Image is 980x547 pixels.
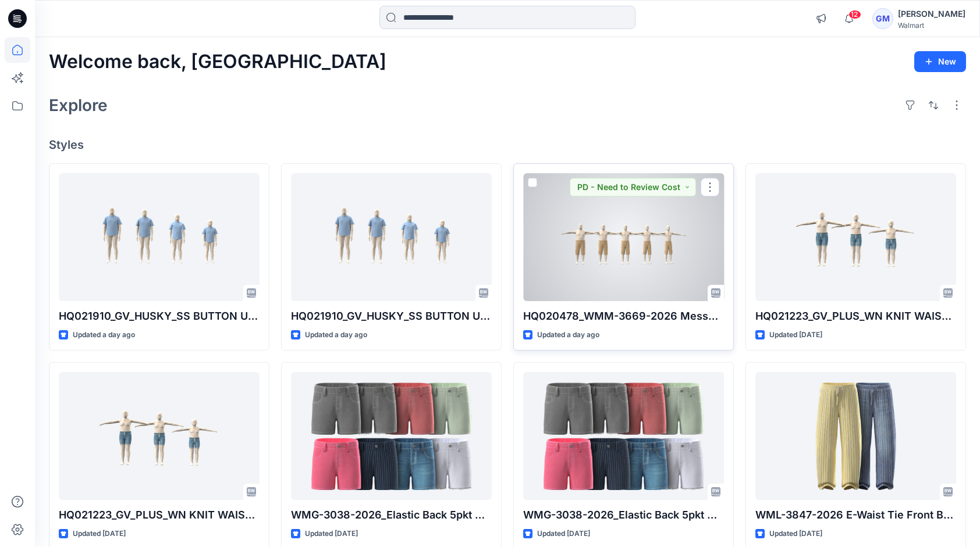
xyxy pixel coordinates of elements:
[755,372,956,500] a: WML-3847-2026 E-Waist Tie Front Barrel
[755,308,956,324] p: HQ021223_GV_PLUS_WN KNIT WAISTBAND DENIM SHORT
[523,173,724,301] a: HQ020478_WMM-3669-2026 Messenger Cargo Short
[755,507,956,523] p: WML-3847-2026 E-Waist Tie Front Barrel
[49,138,966,152] h4: Styles
[73,528,126,540] p: Updated [DATE]
[769,329,822,341] p: Updated [DATE]
[73,329,135,341] p: Updated a day ago
[523,308,724,324] p: HQ020478_WMM-3669-2026 Messenger Cargo Short
[305,329,367,341] p: Updated a day ago
[59,507,260,523] p: HQ021223_GV_PLUS_WN KNIT WAISTBAND DENIM SHORT
[49,51,386,73] h2: Welcome back, [GEOGRAPHIC_DATA]
[291,372,492,500] a: WMG-3038-2026_Elastic Back 5pkt Denim Shorts 3 Inseam - Cost Opt
[291,507,492,523] p: WMG-3038-2026_Elastic Back 5pkt Denim Shorts 3 Inseam - Cost Opt
[49,96,108,115] h2: Explore
[898,21,965,30] div: Walmart
[537,329,599,341] p: Updated a day ago
[59,308,260,324] p: HQ021910_GV_HUSKY_SS BUTTON UP OXFORD SHIRT
[769,528,822,540] p: Updated [DATE]
[523,372,724,500] a: WMG-3038-2026_Elastic Back 5pkt Denim Shorts 3 Inseam
[305,528,358,540] p: Updated [DATE]
[914,51,966,72] button: New
[755,173,956,301] a: HQ021223_GV_PLUS_WN KNIT WAISTBAND DENIM SHORT
[59,372,260,500] a: HQ021223_GV_PLUS_WN KNIT WAISTBAND DENIM SHORT
[537,528,590,540] p: Updated [DATE]
[291,308,492,324] p: HQ021910_GV_HUSKY_SS BUTTON UP OXFORD SHIRT
[848,10,861,19] span: 12
[59,173,260,301] a: HQ021910_GV_HUSKY_SS BUTTON UP OXFORD SHIRT
[291,173,492,301] a: HQ021910_GV_HUSKY_SS BUTTON UP OXFORD SHIRT
[872,8,893,29] div: GM
[523,507,724,523] p: WMG-3038-2026_Elastic Back 5pkt Denim Shorts 3 Inseam
[898,7,965,21] div: [PERSON_NAME]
